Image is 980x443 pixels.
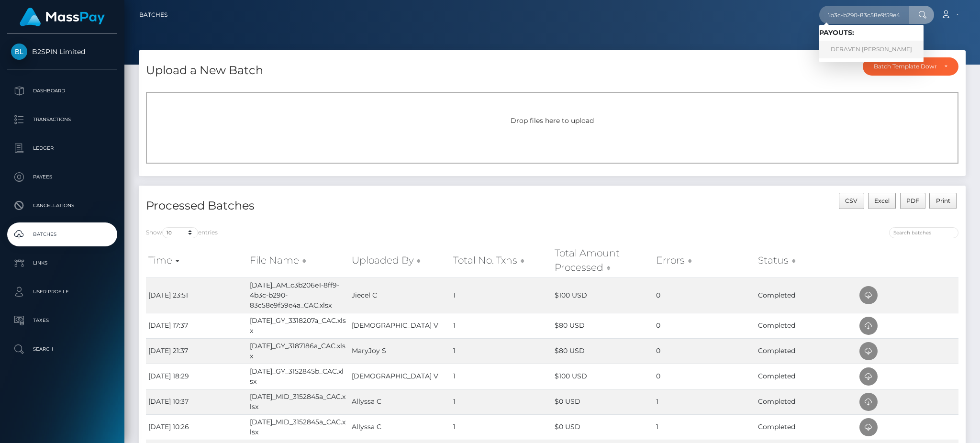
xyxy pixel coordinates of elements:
[247,414,349,440] td: [DATE]_MID_3152845a_CAC.xlsx
[863,57,958,76] button: Batch Template Download
[552,244,654,277] th: Total Amount Processed: activate to sort column ascending
[7,337,117,361] a: Search
[451,313,552,338] td: 1
[756,313,857,338] td: Completed
[146,389,247,414] td: [DATE] 10:37
[247,277,349,313] td: [DATE]_AM_c3b206e1-8ff9-4b3c-b290-83c58e9f59e4a_CAC.xlsx
[11,256,113,270] p: Links
[756,389,857,414] td: Completed
[146,227,218,238] label: Show entries
[874,63,936,70] div: Batch Template Download
[654,389,755,414] td: 1
[7,108,117,132] a: Transactions
[349,338,451,364] td: MaryJoy S
[756,364,857,389] td: Completed
[11,112,113,127] p: Transactions
[654,414,755,440] td: 1
[7,251,117,275] a: Links
[552,313,654,338] td: $80 USD
[552,414,654,440] td: $0 USD
[552,364,654,389] td: $100 USD
[511,116,594,125] span: Drop files here to upload
[146,364,247,389] td: [DATE] 18:29
[451,414,552,440] td: 1
[349,313,451,338] td: [DEMOGRAPHIC_DATA] V
[819,6,909,24] input: Search...
[451,364,552,389] td: 1
[146,198,545,214] h4: Processed Batches
[900,193,926,209] button: PDF
[7,280,117,304] a: User Profile
[146,338,247,364] td: [DATE] 21:37
[936,197,950,204] span: Print
[247,389,349,414] td: [DATE]_MID_3152845a_CAC.xlsx
[146,414,247,440] td: [DATE] 10:26
[146,277,247,313] td: [DATE] 23:51
[819,29,924,37] h6: Payouts:
[7,194,117,218] a: Cancellations
[349,277,451,313] td: Jiecel C
[654,277,755,313] td: 0
[349,364,451,389] td: [DEMOGRAPHIC_DATA] V
[247,313,349,338] td: [DATE]_GY_3318207a_CAC.xlsx
[654,364,755,389] td: 0
[11,170,113,184] p: Payees
[349,414,451,440] td: Allyssa C
[7,79,117,103] a: Dashboard
[654,338,755,364] td: 0
[451,244,552,277] th: Total No. Txns: activate to sort column ascending
[349,389,451,414] td: Allyssa C
[7,222,117,246] a: Batches
[7,309,117,332] a: Taxes
[162,227,198,238] select: Showentries
[11,199,113,213] p: Cancellations
[451,389,552,414] td: 1
[756,244,857,277] th: Status: activate to sort column ascending
[7,165,117,189] a: Payees
[845,197,857,204] span: CSV
[146,62,263,79] h4: Upload a New Batch
[11,285,113,299] p: User Profile
[552,389,654,414] td: $0 USD
[839,193,864,209] button: CSV
[874,197,890,204] span: Excel
[819,41,924,58] a: DERAVEN [PERSON_NAME]
[139,5,167,25] a: Batches
[146,313,247,338] td: [DATE] 17:37
[146,244,247,277] th: Time: activate to sort column ascending
[756,414,857,440] td: Completed
[7,136,117,160] a: Ledger
[349,244,451,277] th: Uploaded By: activate to sort column ascending
[11,44,27,60] img: B2SPIN Limited
[247,244,349,277] th: File Name: activate to sort column ascending
[247,364,349,389] td: [DATE]_GY_3152845b_CAC.xlsx
[7,47,117,56] span: B2SPIN Limited
[247,338,349,364] td: [DATE]_GY_3187186a_CAC.xlsx
[11,84,113,98] p: Dashboard
[654,244,755,277] th: Errors: activate to sort column ascending
[906,197,919,204] span: PDF
[11,227,113,242] p: Batches
[11,313,113,328] p: Taxes
[11,342,113,356] p: Search
[756,338,857,364] td: Completed
[451,338,552,364] td: 1
[20,8,105,26] img: MassPay Logo
[889,227,958,238] input: Search batches
[929,193,957,209] button: Print
[451,277,552,313] td: 1
[756,277,857,313] td: Completed
[868,193,896,209] button: Excel
[11,141,113,155] p: Ledger
[552,338,654,364] td: $80 USD
[654,313,755,338] td: 0
[552,277,654,313] td: $100 USD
